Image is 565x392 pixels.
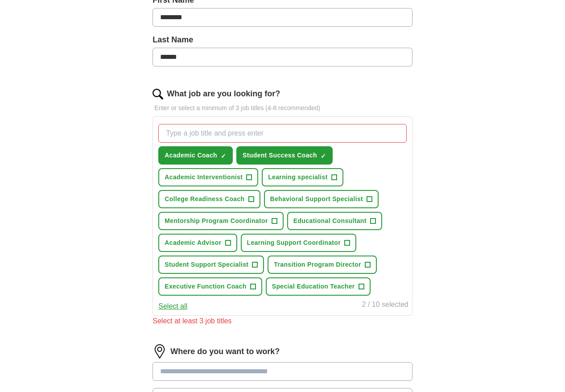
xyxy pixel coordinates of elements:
button: Executive Function Coach [158,277,262,296]
img: location.png [153,344,167,359]
span: Academic Advisor [165,238,221,248]
button: Academic Coach✓ [158,146,233,165]
span: Behavioral Support Specialist [270,194,363,204]
span: Student Support Specialist [165,260,248,269]
span: College Readiness Coach [165,194,244,204]
span: Academic Interventionist [165,173,243,182]
button: Student Support Specialist [158,256,264,274]
div: Select at least 3 job titles [153,316,412,326]
span: ✓ [221,153,226,160]
label: What job are you looking for? [167,88,280,100]
button: Academic Interventionist [158,168,258,186]
span: Transition Program Director [274,260,361,269]
span: Special Education Teacher [272,282,355,291]
button: Student Success Coach✓ [236,146,333,165]
button: Special Education Teacher [266,277,371,296]
label: Where do you want to work? [170,346,280,358]
p: Enter or select a minimum of 3 job titles (4-8 recommended) [153,103,412,113]
input: Type a job title and press enter [158,124,406,143]
span: Learning specialist [268,173,327,182]
button: Academic Advisor [158,234,237,252]
span: Academic Coach [165,151,217,160]
span: Educational Consultant [293,216,367,226]
span: Student Success Coach [243,151,317,160]
button: Educational Consultant [287,212,382,230]
label: Last Name [153,34,412,46]
button: Select all [158,301,187,312]
span: ✓ [321,153,326,160]
button: Behavioral Support Specialist [264,190,379,208]
button: Learning Support Coordinator [241,234,356,252]
span: Learning Support Coordinator [247,238,341,248]
button: College Readiness Coach [158,190,260,208]
span: Mentorship Program Coordinator [165,216,268,226]
button: Mentorship Program Coordinator [158,212,283,230]
div: 2 / 10 selected [362,299,408,312]
img: search.png [153,89,163,99]
button: Learning specialist [262,168,343,186]
span: Executive Function Coach [165,282,246,291]
button: Transition Program Director [268,256,376,274]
